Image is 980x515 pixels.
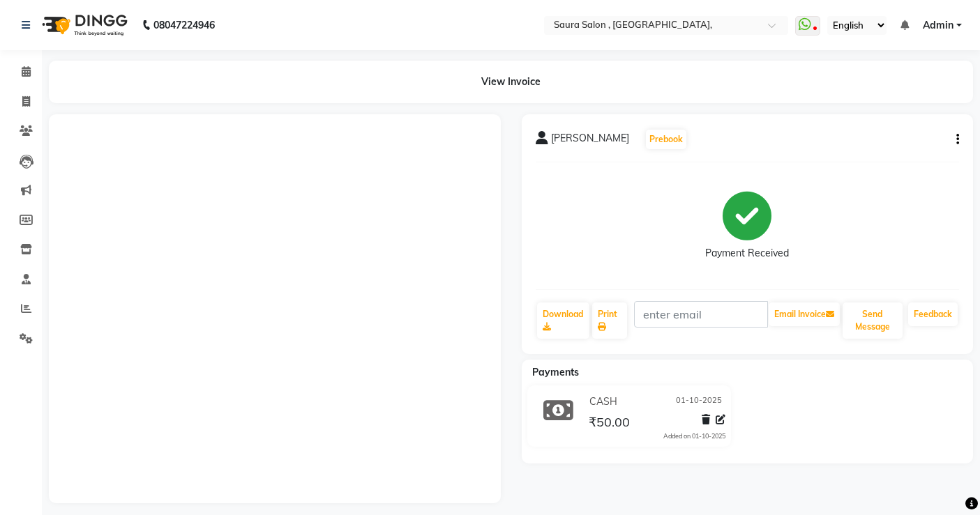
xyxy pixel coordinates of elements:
[769,302,840,326] button: Email Invoice
[49,61,973,103] div: View Invoice
[908,302,958,326] a: Feedback
[676,394,722,409] span: 01-10-2025
[663,431,725,441] div: Added on 01-10-2025
[532,366,579,378] span: Payments
[705,246,789,261] div: Payment Received
[843,302,903,339] button: Send Message
[592,302,626,339] a: Print
[923,18,953,33] span: Admin
[634,301,768,328] input: enter email
[646,130,686,149] button: Prebook
[36,6,131,45] img: logo
[153,6,215,45] b: 08047224946
[589,414,630,433] span: ₹50.00
[589,394,617,409] span: CASH
[551,131,629,151] span: [PERSON_NAME]
[537,302,590,339] a: Download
